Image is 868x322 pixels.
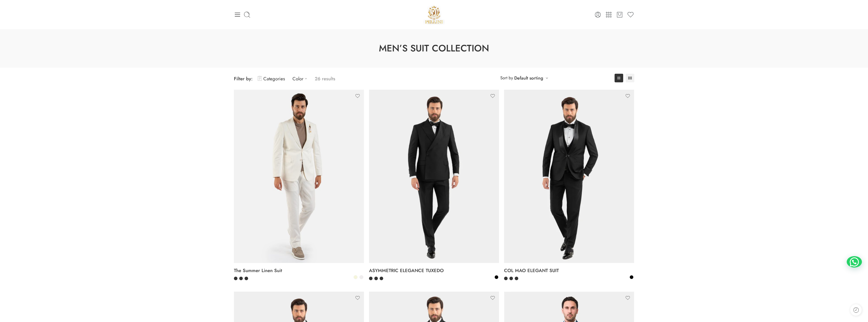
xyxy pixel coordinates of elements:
span: Sort by [500,74,513,82]
a: Beige [353,275,358,279]
a: Color [292,73,310,85]
a: Cart [616,11,623,18]
a: Pellini - [423,4,445,25]
span: Filter by: [234,75,253,82]
a: Off-White [359,275,364,279]
p: 26 results [315,73,335,85]
a: Login / Register [594,11,601,18]
a: ASYMMETRIC ELEGANCE TUXEDO [369,266,499,276]
h1: Men’s Suit Collection [13,42,855,55]
a: Wishlist [627,11,634,18]
img: Pellini [423,4,445,25]
a: COL MAO ELEGANT SUIT [504,266,634,276]
a: The Summer Linen Suit [234,266,364,276]
a: Default sorting [514,74,543,82]
a: Categories [258,73,285,85]
a: Black [629,275,634,279]
a: Black [494,275,499,279]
